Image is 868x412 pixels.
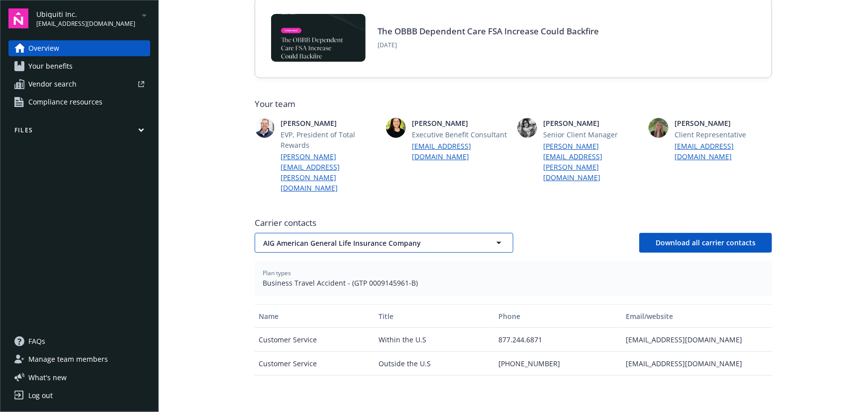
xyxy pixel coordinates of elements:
[255,304,375,328] button: Name
[263,278,764,288] span: Business Travel Accident - (GTP 0009145961-B)
[255,217,772,229] span: Carrier contacts
[259,311,371,321] div: Name
[379,311,490,321] div: Title
[543,141,641,183] a: [PERSON_NAME][EMAIL_ADDRESS][PERSON_NAME][DOMAIN_NAME]
[517,118,537,138] img: photo
[281,151,378,193] a: [PERSON_NAME][EMAIL_ADDRESS][PERSON_NAME][DOMAIN_NAME]
[36,19,135,28] span: [EMAIL_ADDRESS][DOMAIN_NAME]
[8,333,150,349] a: FAQs
[375,352,494,376] div: Outside the U.S
[8,126,150,138] button: Files
[271,14,366,62] img: BLOG-Card Image - Compliance - OBBB Dep Care FSA - 08-01-25.jpg
[412,141,509,162] a: [EMAIL_ADDRESS][DOMAIN_NAME]
[639,233,772,253] button: Download all carrier contacts
[622,304,772,328] button: Email/website
[263,238,470,248] span: AIG American General Life Insurance Company
[8,8,28,28] img: navigator-logo.svg
[36,9,135,19] span: Ubiquiti Inc.
[386,118,406,138] img: photo
[28,94,102,110] span: Compliance resources
[28,351,108,367] span: Manage team members
[412,118,509,128] span: [PERSON_NAME]
[543,129,641,140] span: Senior Client Manager
[8,40,150,56] a: Overview
[494,304,622,328] button: Phone
[626,311,768,321] div: Email/website
[28,58,73,74] span: Your benefits
[494,352,622,376] div: [PHONE_NUMBER]
[675,118,772,128] span: [PERSON_NAME]
[378,25,599,37] a: The OBBB Dependent Care FSA Increase Could Backfire
[28,333,45,349] span: FAQs
[375,328,494,352] div: Within the U.S
[675,129,772,140] span: Client Representative
[8,58,150,74] a: Your benefits
[8,351,150,367] a: Manage team members
[375,304,494,328] button: Title
[656,238,756,247] span: Download all carrier contacts
[281,118,378,128] span: [PERSON_NAME]
[255,98,772,110] span: Your team
[494,328,622,352] div: 877.244.6871
[622,328,772,352] div: [EMAIL_ADDRESS][DOMAIN_NAME]
[498,311,618,321] div: Phone
[675,141,772,162] a: [EMAIL_ADDRESS][DOMAIN_NAME]
[28,388,53,404] div: Log out
[255,118,275,138] img: photo
[138,9,150,21] a: arrowDropDown
[649,118,669,138] img: photo
[28,76,77,92] span: Vendor search
[8,372,83,383] button: What's new
[255,233,513,253] button: AIG American General Life Insurance Company
[8,76,150,92] a: Vendor search
[255,328,375,352] div: Customer Service
[281,129,378,150] span: EVP, President of Total Rewards
[263,269,764,278] span: Plan types
[412,129,509,140] span: Executive Benefit Consultant
[622,352,772,376] div: [EMAIL_ADDRESS][DOMAIN_NAME]
[255,352,375,376] div: Customer Service
[378,41,599,50] span: [DATE]
[28,40,59,56] span: Overview
[36,8,150,28] button: Ubiquiti Inc.[EMAIL_ADDRESS][DOMAIN_NAME]arrowDropDown
[8,94,150,110] a: Compliance resources
[543,118,641,128] span: [PERSON_NAME]
[28,372,67,383] span: What ' s new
